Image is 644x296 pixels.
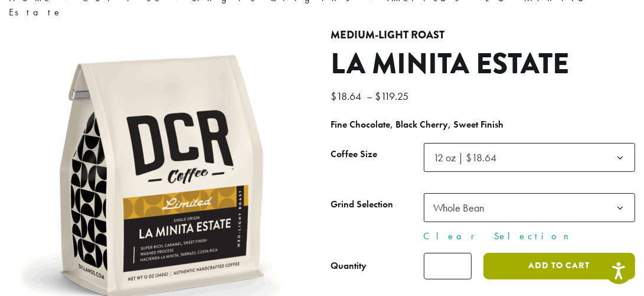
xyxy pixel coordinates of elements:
a: Clear Selection [424,229,636,243]
span: Whole Bean [429,196,496,219]
input: Product quantity [424,253,472,279]
label: Grind Selection [331,196,424,213]
span: Whole Bean [434,201,485,214]
bdi: 18.64 [331,89,365,103]
h1: La Minita Estate [331,47,636,82]
span: Whole Bean [424,193,636,222]
button: Add to cart [483,253,635,279]
span: 12 oz | $18.64 [434,151,497,164]
b: Fine Chocolate, Black Cherry, Sweet Finish [331,118,504,131]
span: $ [331,89,337,103]
label: Coffee Size [331,146,424,163]
h4: Medium-Light Roast [331,29,636,42]
span: – [367,89,373,103]
div: Quantity [331,259,367,273]
span: 12 oz | $18.64 [429,146,509,169]
span: 12 oz | $18.64 [424,143,636,172]
bdi: 119.25 [375,89,412,103]
span: $ [375,89,381,103]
